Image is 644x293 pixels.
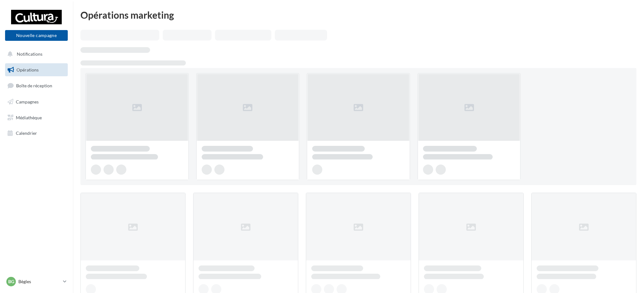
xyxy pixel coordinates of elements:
div: Opérations marketing [80,10,636,20]
span: Médiathèque [16,115,42,120]
button: Nouvelle campagne [5,30,68,41]
p: Bègles [18,278,60,285]
span: Notifications [17,51,42,57]
button: Notifications [4,47,66,61]
span: Boîte de réception [16,83,52,88]
span: Campagnes [16,99,39,104]
a: Bg Bègles [5,276,68,288]
span: Opérations [16,67,39,72]
span: Calendrier [16,130,37,136]
a: Boîte de réception [4,79,69,92]
span: Bg [8,278,14,285]
a: Opérations [4,63,69,77]
a: Médiathèque [4,111,69,124]
a: Campagnes [4,95,69,109]
a: Calendrier [4,127,69,140]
